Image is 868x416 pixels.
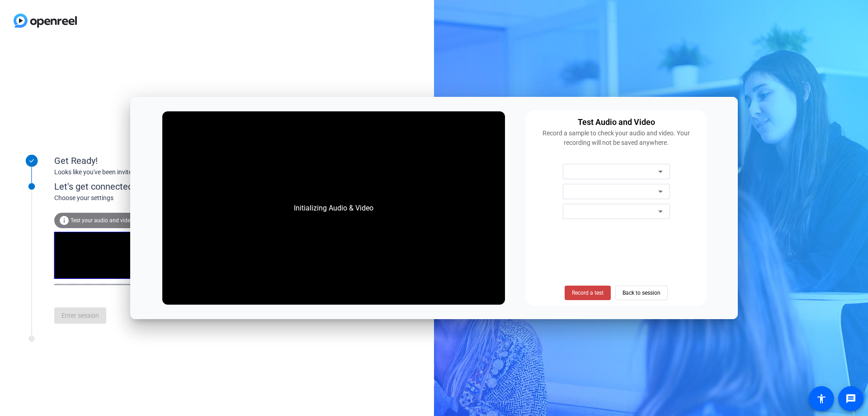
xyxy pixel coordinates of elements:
[816,393,827,404] mat-icon: accessibility
[59,215,70,226] mat-icon: info
[285,194,382,223] div: Initializing Audio & Video
[54,154,235,167] div: Get Ready!
[578,116,655,129] div: Test Audio and Video
[54,180,254,193] div: Let's get connected.
[71,217,133,224] span: Test your audio and video
[623,284,660,301] span: Back to session
[572,289,604,297] span: Record a test
[54,167,235,177] div: Looks like you've been invited to join
[845,393,856,404] mat-icon: message
[54,193,254,203] div: Choose your settings
[531,129,701,148] div: Record a sample to check your audio and video. Your recording will not be saved anywhere.
[565,286,611,300] button: Record a test
[615,286,668,300] button: Back to session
